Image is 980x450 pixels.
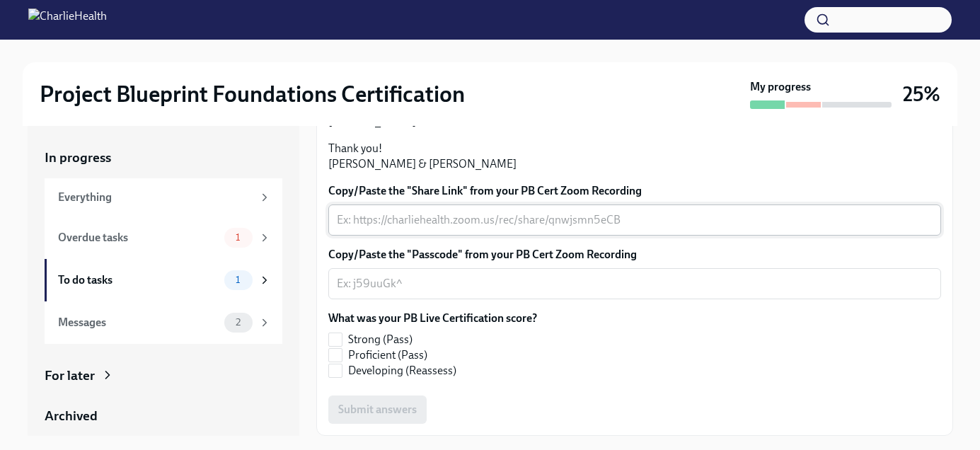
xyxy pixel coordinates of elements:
[328,183,941,199] label: Copy/Paste the "Share Link" from your PB Cert Zoom Recording
[58,272,219,288] div: To do tasks
[45,178,282,217] a: Everything
[45,217,282,259] a: Overdue tasks1
[348,347,427,363] span: Proficient (Pass)
[227,275,248,285] span: 1
[45,149,282,167] a: In progress
[28,8,107,31] img: CharlieHealth
[45,301,282,344] a: Messages2
[227,232,248,243] span: 1
[58,190,253,205] div: Everything
[45,259,282,301] a: To do tasks1
[348,332,413,347] span: Strong (Pass)
[328,247,941,262] label: Copy/Paste the "Passcode" from your PB Cert Zoom Recording
[58,230,219,246] div: Overdue tasks
[45,367,282,385] a: For later
[750,79,811,95] strong: My progress
[903,81,940,107] h3: 25%
[328,311,537,326] label: What was your PB Live Certification score?
[45,367,95,385] div: For later
[348,363,456,379] span: Developing (Reassess)
[58,315,219,330] div: Messages
[227,317,249,328] span: 2
[328,141,941,172] p: Thank you! [PERSON_NAME] & [PERSON_NAME]
[45,407,282,425] a: Archived
[40,80,465,108] h2: Project Blueprint Foundations Certification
